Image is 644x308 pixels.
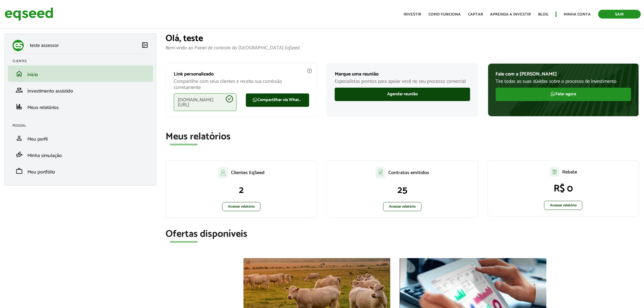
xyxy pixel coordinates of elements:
[27,152,62,160] span: Minha simulação
[12,167,149,175] a: workMeu portfólio
[5,6,53,22] img: EqSeed
[166,229,639,240] h2: Ofertas disponíveis
[174,93,237,111] div: [DOMAIN_NAME][URL]
[562,169,577,175] p: Rebate
[12,124,153,128] h2: Pessoal
[8,163,153,179] li: Meu portfólio
[494,183,633,194] p: R$ 0
[27,168,55,176] span: Meu portfólio
[16,103,23,110] span: finance
[12,151,149,158] a: finance_modeMinha simulação
[141,41,149,49] span: left_panel_close
[231,170,264,176] p: Clientes EqSeed
[30,43,59,48] p: teste assessor
[16,86,23,94] span: group
[598,10,641,19] a: Sair
[335,79,470,84] p: Especialistas prontos para apoiar você no seu processo comercial
[383,202,422,211] a: Acessar relatório
[166,33,639,44] h1: Olá, teste
[564,12,591,16] a: Minha conta
[172,184,311,196] p: 2
[496,88,631,101] a: Falar agora
[429,12,461,16] a: Como funciona
[12,59,153,63] h2: Clientes
[8,65,153,82] li: Início
[12,103,149,110] a: financeMeus relatórios
[16,167,23,175] span: work
[16,70,23,77] span: home
[550,167,559,177] img: agent-relatorio.svg
[8,130,153,146] li: Meu perfil
[551,92,555,96] img: FaWhatsapp.svg
[307,68,312,74] img: agent-meulink-info2.svg
[335,88,470,101] a: Agendar reunião
[141,41,149,50] a: Colapsar menu
[335,71,470,77] p: Marque uma reunião
[8,98,153,115] li: Meus relatórios
[27,71,38,79] span: Início
[174,71,309,77] p: Link personalizado
[12,70,149,77] a: homeInício
[544,201,583,210] a: Acessar relatório
[496,71,631,77] p: Fale com a [PERSON_NAME]
[490,12,531,16] a: Aprenda a investir
[538,12,548,16] a: Blog
[166,131,639,142] h2: Meus relatórios
[222,202,261,211] a: Acessar relatório
[12,86,149,94] a: groupInvestimento assistido
[246,93,309,107] a: Compartilhar via WhatsApp
[16,135,23,142] span: person
[376,167,385,178] img: agent-contratos.svg
[27,135,48,143] span: Meu perfil
[16,151,23,158] span: finance_mode
[388,170,429,176] p: Contratos emitidos
[27,87,73,95] span: Investimento assistido
[12,135,149,142] a: personMeu perfil
[27,103,59,112] span: Meus relatórios
[166,45,639,51] p: Bem-vindo ao Painel de controle do [GEOGRAPHIC_DATA] EqSeed
[468,12,483,16] a: Captar
[404,12,421,16] a: Investir
[174,79,309,90] p: Compartilhe com seus clientes e receba sua comissão corretamente
[8,82,153,98] li: Investimento assistido
[496,79,631,84] p: Tire todas as suas dúvidas sobre o processo de investimento
[253,97,257,102] img: FaWhatsapp.svg
[333,184,472,196] p: 25
[8,146,153,163] li: Minha simulação
[218,167,228,178] img: agent-clientes.svg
